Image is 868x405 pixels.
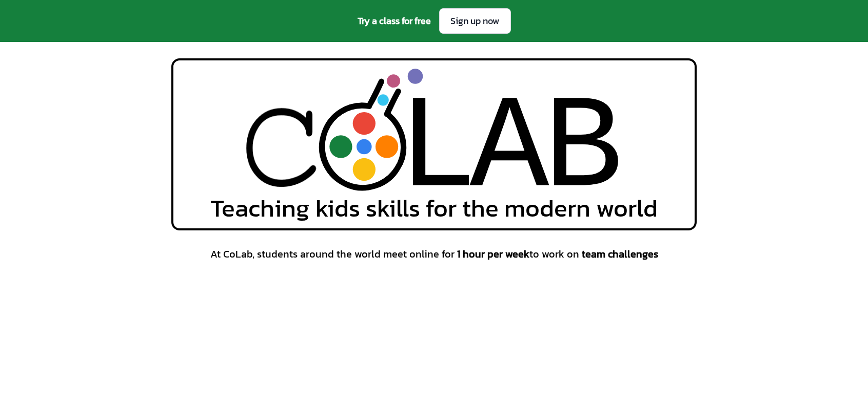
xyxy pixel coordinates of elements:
[210,247,658,261] span: At CoLab, students around the world meet online for to work on
[358,14,431,28] span: Try a class for free
[544,71,623,229] div: B
[398,71,477,229] div: L
[210,196,658,220] span: Teaching kids skills for the modern world
[582,246,658,262] span: team challenges
[470,71,549,229] div: A
[439,8,511,34] a: Sign up now
[457,246,529,262] span: 1 hour per week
